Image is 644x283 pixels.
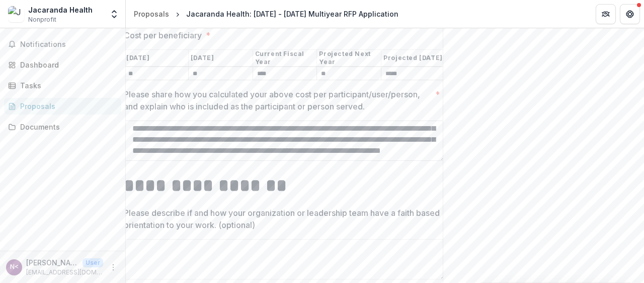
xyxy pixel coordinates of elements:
[134,9,169,19] div: Proposals
[130,7,403,21] nav: breadcrumb
[4,119,121,135] a: Documents
[20,60,113,70] div: Dashboard
[253,49,317,67] th: Current Fiscal Year
[186,9,398,19] div: Jacaranda Health: [DATE] - [DATE] Multiyear RFP Application
[28,15,56,24] span: Nonprofit
[124,29,202,41] p: Cost per beneficiary
[83,258,103,267] p: User
[20,101,113,111] div: Proposals
[124,207,440,231] p: Please describe if and how your organization or leadership team have a faith based orientation to...
[130,7,173,21] a: Proposals
[20,80,113,91] div: Tasks
[317,49,381,67] th: Projected Next Year
[28,5,93,15] div: Jacaranda Health
[4,98,121,115] a: Proposals
[381,49,446,67] th: Projected [DATE]
[10,264,19,270] div: Nick Pearson <npearson@jacarandahealth.org>
[20,40,117,49] span: Notifications
[26,268,103,277] p: [EMAIL_ADDRESS][DOMAIN_NAME]
[188,49,253,67] th: [DATE]
[107,261,119,273] button: More
[4,77,121,94] a: Tasks
[124,49,189,67] th: [DATE]
[20,122,113,132] div: Documents
[8,6,24,22] img: Jacaranda Health
[124,88,431,112] p: Please share how you calculated your above cost per participant/user/person, and explain who is i...
[4,56,121,73] a: Dashboard
[26,257,78,268] p: [PERSON_NAME] <[EMAIL_ADDRESS][DOMAIN_NAME]>
[596,4,616,24] button: Partners
[4,36,121,52] button: Notifications
[107,4,121,24] button: Open entity switcher
[620,4,640,24] button: Get Help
